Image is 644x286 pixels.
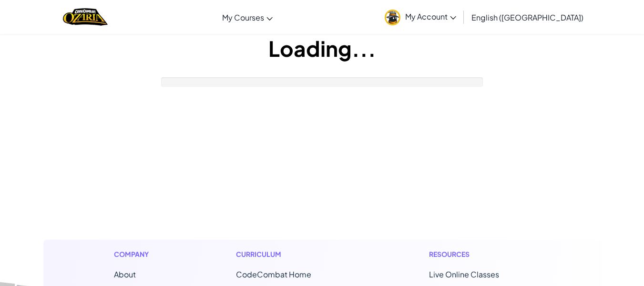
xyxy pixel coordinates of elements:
h1: Resources [429,249,531,259]
a: My Courses [217,4,277,30]
img: avatar [385,10,400,25]
a: Ozaria by CodeCombat logo [63,7,107,27]
h1: Company [114,249,158,259]
span: My Account [405,11,456,21]
img: Home [63,7,107,27]
span: CodeCombat Home [236,269,311,279]
a: Live Online Classes [429,269,499,279]
span: English ([GEOGRAPHIC_DATA]) [471,12,583,22]
a: My Account [380,2,461,32]
a: English ([GEOGRAPHIC_DATA]) [467,4,588,30]
a: About [114,269,136,279]
h1: Curriculum [236,249,351,259]
span: My Courses [222,12,264,22]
